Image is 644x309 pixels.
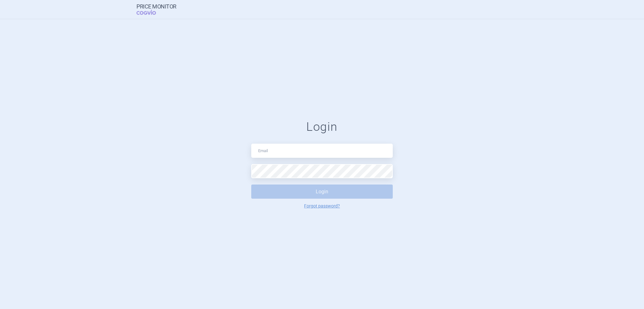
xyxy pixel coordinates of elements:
a: Forgot password? [304,204,340,208]
span: COGVIO [136,10,165,15]
input: Email [251,144,393,158]
strong: Price Monitor [136,3,176,10]
h1: Login [251,120,393,134]
button: Login [251,185,393,199]
a: Price MonitorCOGVIO [136,3,176,15]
